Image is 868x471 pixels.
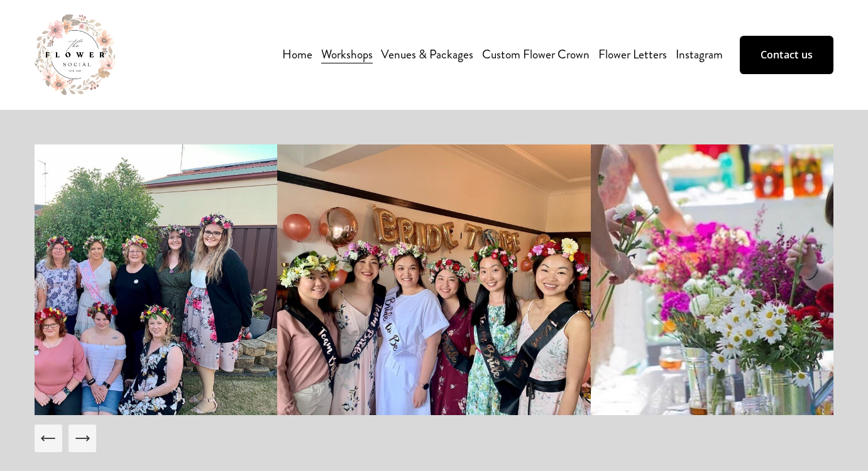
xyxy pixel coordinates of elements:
button: Next Slide [69,425,96,452]
img: The Flower Social [35,14,115,95]
a: Home [282,44,312,66]
a: Flower Letters [598,44,667,66]
a: Instagram [676,44,723,66]
a: Contact us [740,36,833,73]
a: folder dropdown [321,44,373,66]
img: image-asset (5).jpeg [591,144,862,415]
span: Workshops [321,45,373,65]
img: image-asset (1).jpeg [277,144,591,415]
a: Custom Flower Crown [482,44,590,66]
button: Previous Slide [35,425,62,452]
a: Venues & Packages [381,44,473,66]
